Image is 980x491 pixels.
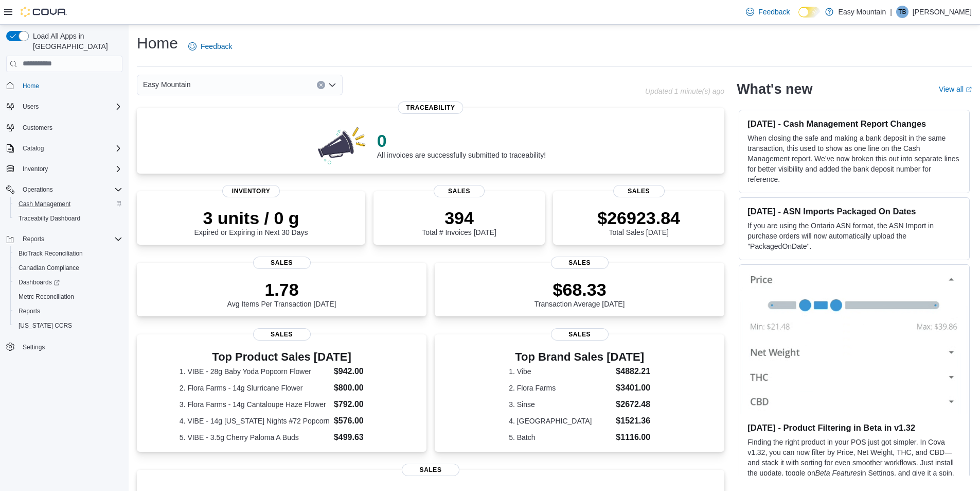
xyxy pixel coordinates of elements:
button: Reports [10,304,127,318]
span: Sales [434,185,485,197]
h2: What's new [737,81,812,97]
span: Sales [551,257,609,269]
span: Traceabilty Dashboard [19,214,80,223]
span: Cash Management [19,200,70,208]
span: Inventory [222,185,280,197]
span: Dashboards [14,276,122,289]
span: Traceability [398,101,464,114]
a: Home [19,80,43,92]
em: Beta Features [815,469,861,477]
button: Open list of options [328,81,336,89]
span: Users [23,103,39,111]
dd: $1116.00 [616,431,650,444]
a: Dashboards [14,276,64,289]
div: All invoices are successfully submitted to traceability! [377,130,546,159]
dt: 5. Batch [509,432,612,443]
span: Catalog [19,142,122,155]
button: Operations [2,182,127,197]
button: BioTrack Reconciliation [10,246,127,261]
span: Washington CCRS [14,319,122,332]
dt: 1. Vibe [509,366,612,377]
span: Operations [23,185,53,194]
img: 0 [315,124,369,165]
button: Users [19,100,43,113]
button: Inventory [2,162,127,176]
a: Customers [19,122,57,134]
button: Catalog [19,142,48,155]
dt: 5. VIBE - 3.5g Cherry Paloma A Buds [180,432,330,443]
p: When closing the safe and making a bank deposit in the same transaction, this used to show as one... [747,133,961,184]
span: Reports [19,307,40,315]
span: Metrc Reconciliation [14,291,122,303]
a: Feedback [742,2,794,22]
button: [US_STATE] CCRS [10,318,127,333]
span: Load All Apps in [GEOGRAPHIC_DATA] [29,31,122,52]
span: BioTrack Reconciliation [14,247,122,260]
dd: $792.00 [334,398,384,411]
dd: $1521.36 [616,415,650,427]
dd: $2672.48 [616,398,650,411]
svg: External link [966,87,972,93]
dd: $4882.21 [616,365,650,378]
span: Metrc Reconciliation [19,293,74,301]
span: Sales [551,328,609,341]
p: | [890,6,892,18]
span: TB [898,6,906,18]
span: [US_STATE] CCRS [19,321,72,330]
button: Operations [19,183,57,196]
span: Inventory [19,163,122,175]
button: Cash Management [10,197,127,211]
h3: [DATE] - Cash Management Report Changes [747,118,961,129]
dd: $800.00 [334,382,384,394]
a: Traceabilty Dashboard [14,212,84,225]
button: Settings [2,339,127,354]
p: [PERSON_NAME] [913,6,972,18]
dt: 4. [GEOGRAPHIC_DATA] [509,416,612,426]
p: 1.78 [227,279,336,300]
span: Sales [253,328,311,341]
h3: [DATE] - ASN Imports Packaged On Dates [747,206,961,216]
button: Home [2,78,127,93]
button: Canadian Compliance [10,261,127,275]
h1: Home [137,33,178,54]
span: Sales [402,464,459,476]
span: Sales [613,185,665,197]
span: Reports [23,235,44,243]
button: Reports [2,232,127,246]
button: Catalog [2,141,127,156]
button: Metrc Reconciliation [10,290,127,304]
button: Customers [2,120,127,135]
p: 0 [377,130,546,151]
p: Updated 1 minute(s) ago [645,87,724,95]
p: If you are using the Ontario ASN format, the ASN Import in purchase orders will now automatically... [747,221,961,251]
a: Metrc Reconciliation [14,291,78,303]
span: Inventory [23,165,48,173]
span: Dashboards [19,278,60,286]
p: Easy Mountain [839,6,886,18]
span: Customers [23,124,52,132]
h3: [DATE] - Product Filtering in Beta in v1.32 [747,422,961,433]
span: Operations [19,183,122,196]
span: Canadian Compliance [19,264,79,272]
dd: $576.00 [334,415,384,427]
span: Feedback [201,41,232,52]
div: Total Sales [DATE] [597,208,680,236]
a: BioTrack Reconciliation [14,247,87,260]
a: View allExternal link [939,85,972,93]
span: BioTrack Reconciliation [19,249,83,258]
button: Users [2,99,127,114]
dt: 2. Flora Farms [509,383,612,393]
dd: $499.63 [334,431,384,444]
a: Dashboards [10,275,127,290]
span: Settings [19,340,122,353]
dt: 4. VIBE - 14g [US_STATE] Nights #72 Popcorn [180,416,330,426]
div: Total # Invoices [DATE] [422,208,496,236]
p: $26923.84 [597,208,680,228]
span: Settings [23,343,45,351]
div: Avg Items Per Transaction [DATE] [227,279,336,308]
a: Reports [14,305,44,317]
span: Catalog [23,144,44,153]
span: Canadian Compliance [14,262,122,274]
button: Inventory [19,163,52,175]
p: 3 units / 0 g [194,208,308,228]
